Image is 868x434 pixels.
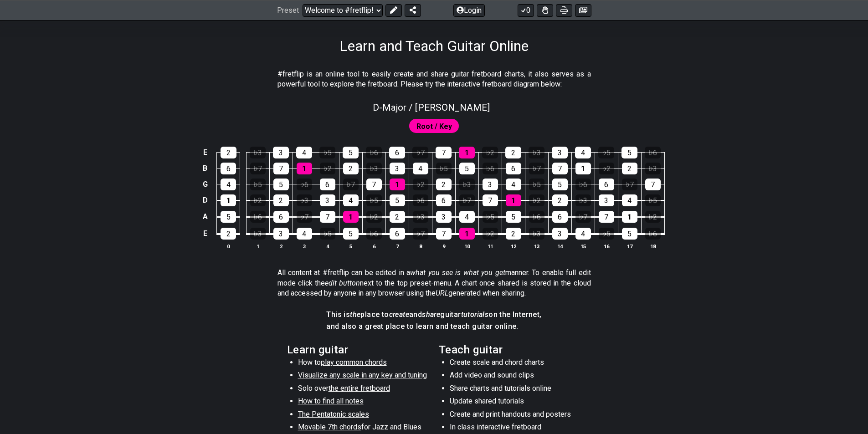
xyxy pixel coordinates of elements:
[200,160,211,176] td: B
[461,310,489,319] em: tutorials
[298,357,428,370] li: How to
[320,194,335,206] div: 3
[413,163,428,174] div: 4
[277,69,591,90] p: #fretflip is an online tool to easily create and share guitar fretboard charts, it also serves as...
[298,423,361,431] span: Movable 7th chords
[459,163,475,174] div: 5
[422,310,440,319] em: share
[217,241,240,251] th: 0
[343,228,359,240] div: 5
[273,194,289,206] div: 2
[221,194,236,206] div: 1
[483,179,498,190] div: 3
[529,211,544,223] div: ♭6
[599,179,614,190] div: 6
[277,268,591,298] p: All content at #fretflip can be edited in a manner. To enable full edit mode click the next to th...
[413,211,428,223] div: ♭3
[326,310,541,320] h4: This is place to and guitar on the Internet,
[362,241,385,251] th: 6
[483,163,498,174] div: ♭6
[250,194,266,206] div: ♭2
[297,211,312,223] div: ♭7
[506,194,521,206] div: 1
[450,383,580,396] li: Share charts and tutorials online
[297,228,312,240] div: 4
[575,211,591,223] div: ♭7
[200,176,211,192] td: G
[502,241,525,251] th: 12
[413,179,428,190] div: ♭2
[297,194,312,206] div: ♭3
[390,179,405,190] div: 1
[621,147,637,158] div: 5
[405,4,421,16] button: Share Preset
[297,179,312,190] div: ♭6
[436,147,452,158] div: 7
[645,147,661,158] div: ♭6
[200,208,211,225] td: A
[571,241,595,251] th: 15
[645,211,661,223] div: ♭2
[622,194,637,206] div: 4
[326,322,541,332] h4: and also a great place to learn and teach guitar online.
[277,6,299,15] span: Preset
[293,241,316,251] th: 3
[221,211,236,223] div: 5
[459,194,475,206] div: ♭7
[552,228,568,240] div: 3
[273,211,289,223] div: 6
[221,228,236,240] div: 2
[373,102,490,113] span: D - Major / [PERSON_NAME]
[319,147,335,158] div: ♭5
[200,192,211,209] td: D
[343,179,359,190] div: ♭7
[250,163,266,174] div: ♭7
[483,228,498,240] div: ♭2
[575,163,591,174] div: 1
[329,384,390,393] span: the entire fretboard
[641,241,664,251] th: 18
[343,211,359,223] div: 1
[221,147,236,158] div: 2
[436,228,452,240] div: 7
[450,370,580,383] li: Add video and sound clips
[339,37,529,55] h1: Learn and Teach Guitar Online
[525,241,548,251] th: 13
[595,241,618,251] th: 16
[450,396,580,409] li: Update shared tutorials
[200,225,211,242] td: E
[416,120,452,133] span: First enable full edit mode to edit
[575,179,591,190] div: ♭6
[409,241,432,251] th: 8
[450,357,580,370] li: Create scale and chord charts
[575,147,591,158] div: 4
[599,228,614,240] div: ♭5
[200,144,211,160] td: E
[432,241,455,251] th: 9
[389,310,409,319] em: create
[506,179,521,190] div: 4
[436,179,452,190] div: 2
[529,194,544,206] div: ♭2
[505,147,521,158] div: 2
[412,147,428,158] div: ♭7
[269,241,293,251] th: 2
[459,228,475,240] div: 1
[645,194,661,206] div: ♭5
[339,241,362,251] th: 5
[556,4,572,16] button: Print
[413,194,428,206] div: ♭6
[366,228,382,240] div: ♭6
[552,211,568,223] div: 6
[575,4,591,16] button: Create image
[343,163,359,174] div: 2
[389,147,405,158] div: 6
[273,228,289,240] div: 3
[645,228,661,240] div: ♭6
[320,228,335,240] div: ♭5
[599,163,614,174] div: ♭2
[413,228,428,240] div: ♭7
[250,147,266,158] div: ♭3
[385,241,409,251] th: 7
[250,211,266,223] div: ♭6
